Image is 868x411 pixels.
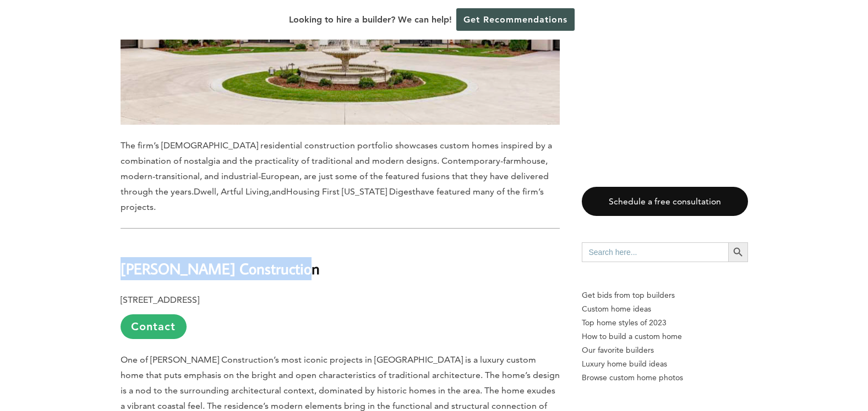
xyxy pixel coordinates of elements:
[582,187,748,216] a: Schedule a free consultation
[121,295,199,305] b: [STREET_ADDRESS]
[582,371,748,385] a: Browse custom home photos
[582,242,728,262] input: Search here...
[582,316,748,330] a: Top home styles of 2023
[582,343,748,357] a: Our favorite builders
[121,314,187,339] a: Contact
[582,330,748,343] a: How to build a custom home
[271,186,286,197] span: and
[732,246,744,258] svg: Search
[121,140,552,197] span: The firm’s [DEMOGRAPHIC_DATA] residential construction portfolio showcases custom homes inspired ...
[582,302,748,316] a: Custom home ideas
[416,186,434,197] span: have
[657,332,855,398] iframe: Drift Widget Chat Controller
[194,186,271,197] span: Dwell, Artful Living,
[121,259,320,278] b: [PERSON_NAME] Construction
[582,357,748,371] a: Luxury home build ideas
[286,186,416,197] span: Housing First [US_STATE] Digest
[582,288,748,302] p: Get bids from top builders
[456,8,575,31] a: Get Recommendations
